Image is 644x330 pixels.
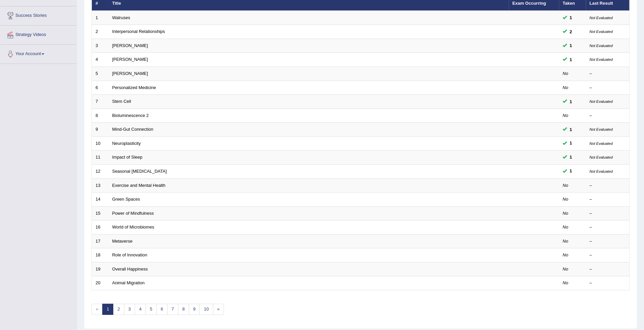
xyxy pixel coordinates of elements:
td: 13 [92,178,109,193]
span: You can still take this question [567,168,575,175]
a: Success Stories [0,6,77,23]
a: Neuroplasticity [112,141,141,146]
a: 9 [189,304,200,315]
a: Power of Mindfulness [112,211,154,216]
a: Walruses [112,15,130,20]
a: 6 [156,304,167,315]
span: « [92,304,103,315]
small: Not Evaluated [590,44,613,48]
em: No [563,183,569,188]
td: 15 [92,206,109,220]
td: 16 [92,220,109,235]
em: No [563,252,569,257]
span: You can still take this question [567,56,575,63]
td: 6 [92,81,109,95]
small: Not Evaluated [590,99,613,104]
small: Not Evaluated [590,16,613,20]
a: 4 [135,304,146,315]
td: 7 [92,95,109,109]
a: Strategy Videos [0,26,77,42]
a: [PERSON_NAME] [112,71,148,76]
a: Animal Migration [112,280,145,285]
a: 1 [102,304,113,315]
td: 4 [92,53,109,67]
a: [PERSON_NAME] [112,57,148,62]
em: No [563,266,569,272]
td: 12 [92,164,109,178]
div: – [590,224,626,231]
div: – [590,252,626,258]
div: – [590,113,626,119]
td: 10 [92,136,109,151]
div: – [590,266,626,273]
td: 17 [92,234,109,248]
em: No [563,71,569,76]
small: Not Evaluated [590,141,613,146]
small: Not Evaluated [590,127,613,131]
a: 10 [199,304,213,315]
div: – [590,280,626,286]
td: 19 [92,262,109,276]
em: No [563,211,569,216]
a: Seasonal [MEDICAL_DATA] [112,169,167,174]
a: 7 [167,304,178,315]
a: Exam Occurring [513,1,546,6]
td: 9 [92,123,109,137]
em: No [563,113,569,118]
a: 8 [178,304,189,315]
em: No [563,280,569,285]
td: 1 [92,11,109,25]
a: World of Microbiomes [112,224,154,230]
td: 11 [92,151,109,165]
a: Interpersonal Relationships [112,29,165,34]
a: Your Account [0,45,77,61]
a: » [213,304,224,315]
em: No [563,239,569,244]
span: You can still take this question [567,98,575,105]
div: – [590,182,626,189]
span: You can still take this question [567,42,575,49]
em: No [563,197,569,202]
a: Impact of Sleep [112,155,142,160]
a: Role of Innovation [112,252,148,257]
small: Not Evaluated [590,169,613,173]
div: – [590,210,626,217]
a: Green Spaces [112,197,140,202]
td: 14 [92,193,109,207]
span: You can still take this question [567,28,575,35]
td: 20 [92,276,109,290]
td: 3 [92,39,109,53]
div: – [590,71,626,77]
a: Bioluminescence 2 [112,113,149,118]
a: Personalized Medicine [112,85,156,90]
div: – [590,85,626,91]
td: 2 [92,25,109,39]
a: 3 [124,304,135,315]
a: Mind-Gut Connection [112,127,154,132]
em: No [563,85,569,90]
div: – [590,238,626,245]
td: 5 [92,67,109,81]
div: – [590,196,626,203]
a: 5 [145,304,157,315]
a: Overall Happiness [112,266,148,272]
small: Not Evaluated [590,155,613,159]
span: You can still take this question [567,140,575,147]
span: You can still take this question [567,126,575,133]
em: No [563,224,569,230]
small: Not Evaluated [590,30,613,34]
small: Not Evaluated [590,57,613,61]
a: Stem Cell [112,99,131,104]
span: You can still take this question [567,14,575,21]
a: [PERSON_NAME] [112,43,148,48]
span: You can still take this question [567,154,575,161]
a: 2 [113,304,124,315]
a: Exercise and Mental Health [112,183,166,188]
td: 8 [92,109,109,123]
a: Metaverse [112,239,133,244]
td: 18 [92,248,109,262]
